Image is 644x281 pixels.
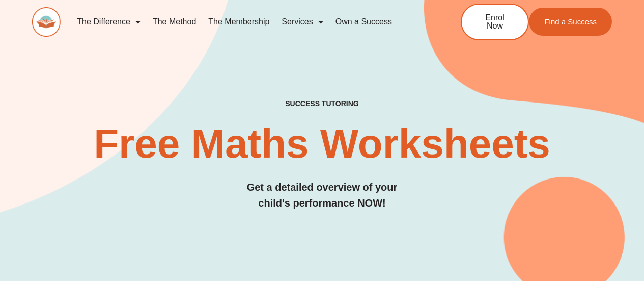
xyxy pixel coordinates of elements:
a: Find a Success [529,8,612,36]
span: Find a Success [544,18,597,25]
a: The Difference [71,10,147,34]
a: The Membership [202,10,275,34]
h4: SUCCESS TUTORING​ [32,99,612,108]
span: Enrol Now [477,14,513,30]
nav: Menu [71,10,427,34]
a: Own a Success [329,10,398,34]
a: The Method [147,10,202,34]
a: Services [275,10,329,34]
h2: Free Maths Worksheets​ [32,123,612,164]
h3: Get a detailed overview of your child's performance NOW! [32,180,612,211]
a: Enrol Now [461,4,529,40]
